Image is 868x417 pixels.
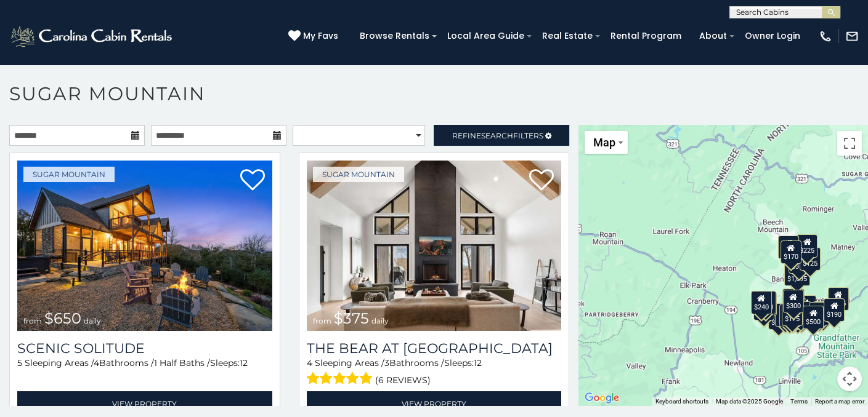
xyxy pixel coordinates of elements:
[441,26,530,46] a: Local Area Guide
[828,287,849,311] div: $155
[288,30,341,43] a: My Favs
[17,357,22,368] span: 5
[716,398,783,405] span: Map data ©2025 Google
[779,303,800,327] div: $155
[781,240,801,263] div: $170
[815,398,864,405] a: Report a map error
[371,316,389,325] span: daily
[787,304,808,327] div: $350
[375,372,431,388] span: (6 reviews)
[789,250,809,273] div: $350
[585,131,628,154] button: Change map style
[474,357,482,368] span: 12
[307,357,312,368] span: 4
[313,316,331,325] span: from
[754,296,775,320] div: $355
[751,290,772,314] div: $240
[782,288,803,312] div: $190
[837,367,862,391] button: Map camera controls
[800,247,821,271] div: $125
[768,306,789,329] div: $650
[313,167,404,182] a: Sugar Mountain
[739,26,806,46] a: Owner Login
[240,357,248,368] span: 12
[94,357,99,368] span: 4
[434,125,569,146] a: RefineSearchFilters
[778,236,799,259] div: $240
[384,357,389,368] span: 3
[23,316,42,325] span: from
[809,302,830,325] div: $195
[307,391,562,416] a: View Property
[307,340,562,357] a: The Bear At [GEOGRAPHIC_DATA]
[536,26,599,46] a: Real Estate
[795,295,816,319] div: $200
[784,263,810,286] div: $1,095
[824,298,845,321] div: $190
[307,340,562,357] h3: The Bear At Sugar Mountain
[604,26,688,46] a: Rental Program
[693,26,733,46] a: About
[845,30,859,43] img: mail-regular-white.png
[797,234,817,258] div: $225
[17,391,272,416] a: View Property
[354,26,436,46] a: Browse Rentals
[783,289,804,312] div: $300
[303,30,338,42] span: My Favs
[44,309,81,327] span: $650
[307,357,562,388] div: Sleeping Areas / Bathrooms / Sleeps:
[307,161,562,331] a: The Bear At Sugar Mountain from $375 daily
[17,340,272,357] a: Scenic Solitude
[819,30,832,43] img: phone-regular-white.png
[17,161,272,331] img: Scenic Solitude
[803,306,824,329] div: $500
[790,398,808,405] a: Terms (opens in new tab)
[334,309,369,327] span: $375
[84,316,101,325] span: daily
[582,390,622,406] a: Open this area in Google Maps (opens a new window)
[481,131,513,140] span: Search
[593,136,615,149] span: Map
[23,167,115,182] a: Sugar Mountain
[837,131,862,156] button: Toggle fullscreen view
[307,161,562,331] img: The Bear At Sugar Mountain
[452,131,543,140] span: Refine Filters
[782,303,803,326] div: $175
[154,357,210,368] span: 1 Half Baths /
[655,397,708,406] button: Keyboard shortcuts
[529,168,554,194] a: Add to favorites
[9,24,176,49] img: White-1-2.png
[776,303,797,326] div: $375
[582,390,622,406] img: Google
[17,357,272,388] div: Sleeping Areas / Bathrooms / Sleeps:
[240,168,265,194] a: Add to favorites
[17,161,272,331] a: Scenic Solitude from $650 daily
